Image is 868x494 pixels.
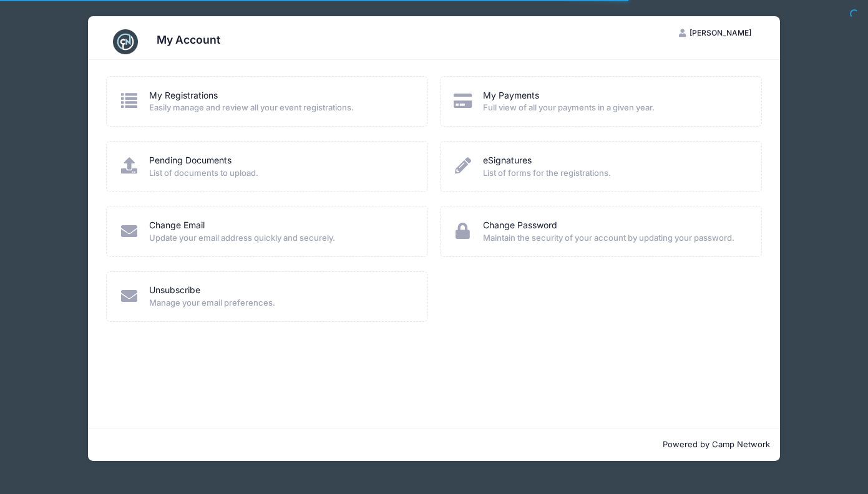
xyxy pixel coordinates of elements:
span: List of documents to upload. [149,167,411,180]
a: Pending Documents [149,154,232,167]
a: eSignatures [483,154,532,167]
p: Powered by Camp Network [98,438,770,451]
span: Maintain the security of your account by updating your password. [483,232,744,245]
span: Full view of all your payments in a given year. [483,102,744,114]
a: Change Password [483,219,557,232]
a: My Registrations [149,89,218,102]
a: Change Email [149,219,205,232]
a: Unsubscribe [149,284,200,297]
span: Easily manage and review all your event registrations. [149,102,411,114]
span: Update your email address quickly and securely. [149,232,411,245]
img: CampNetwork [113,29,138,54]
span: Manage your email preferences. [149,297,411,309]
span: List of forms for the registrations. [483,167,744,180]
span: [PERSON_NAME] [690,28,751,37]
a: My Payments [483,89,539,102]
button: [PERSON_NAME] [668,22,762,44]
h3: My Account [157,33,220,46]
